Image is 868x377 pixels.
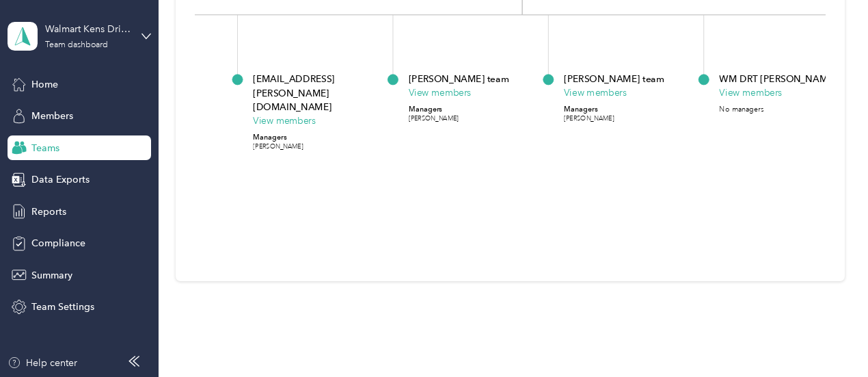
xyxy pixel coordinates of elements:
[719,72,836,86] p: WM DRT [PERSON_NAME]
[31,236,85,250] span: Compliance
[408,103,459,114] p: Managers
[45,41,108,49] div: Team dashboard
[31,268,72,283] span: Summary
[253,72,382,114] p: [EMAIL_ADDRESS][PERSON_NAME][DOMAIN_NAME]
[253,142,303,151] p: [PERSON_NAME]
[31,172,90,187] span: Data Exports
[408,86,471,99] button: View members
[564,114,614,123] p: [PERSON_NAME]
[45,22,131,36] div: Walmart Kens Drivers
[8,356,77,370] button: Help center
[253,114,316,127] button: View members
[564,103,614,114] p: Managers
[31,109,73,123] span: Members
[564,86,627,99] button: View members
[31,141,59,155] span: Teams
[719,103,767,114] div: No managers
[31,300,94,314] span: Team Settings
[31,205,66,219] span: Reports
[408,114,459,123] p: [PERSON_NAME]
[253,131,303,142] p: Managers
[719,86,782,99] button: View members
[564,72,664,86] p: [PERSON_NAME] team
[791,300,868,377] iframe: Everlance-gr Chat Button Frame
[408,72,508,86] p: [PERSON_NAME] team
[31,77,58,92] span: Home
